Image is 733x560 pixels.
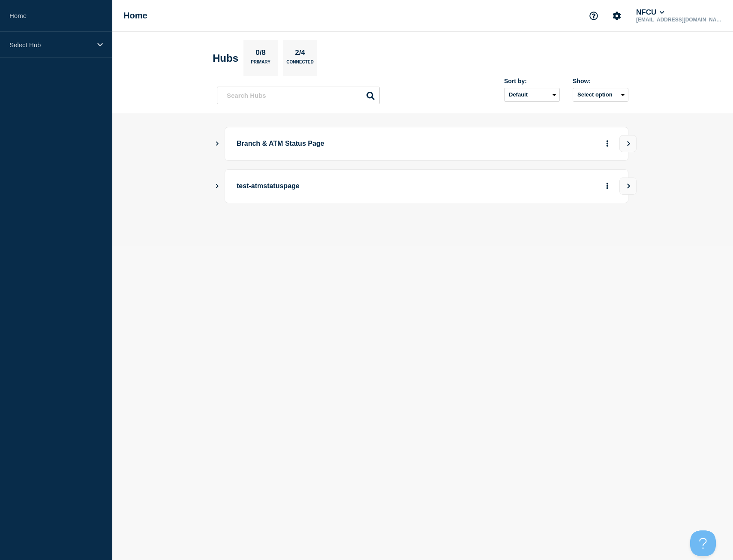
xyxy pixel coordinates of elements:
[252,48,269,60] p: 0/8
[237,178,474,194] p: test-atmstatuspage
[619,178,637,195] button: View
[504,88,560,102] select: Sort by
[9,41,92,48] p: Select Hub
[213,52,238,64] h2: Hubs
[573,78,628,84] div: Show:
[292,48,309,60] p: 2/4
[690,530,716,556] iframe: Help Scout Beacon - Open
[215,141,219,147] button: Show Connected Hubs
[573,88,628,102] button: Select option
[619,135,637,152] button: View
[123,11,147,21] h1: Home
[504,78,560,84] div: Sort by:
[602,136,613,152] button: More actions
[217,87,380,104] input: Search Hubs
[602,178,613,194] button: More actions
[608,7,626,25] button: Account settings
[215,183,219,190] button: Show Connected Hubs
[634,17,724,23] p: [EMAIL_ADDRESS][DOMAIN_NAME]
[634,8,666,17] button: NFCU
[251,60,270,69] p: Primary
[585,7,603,25] button: Support
[286,60,313,69] p: Connected
[237,136,474,152] p: Branch & ATM Status Page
